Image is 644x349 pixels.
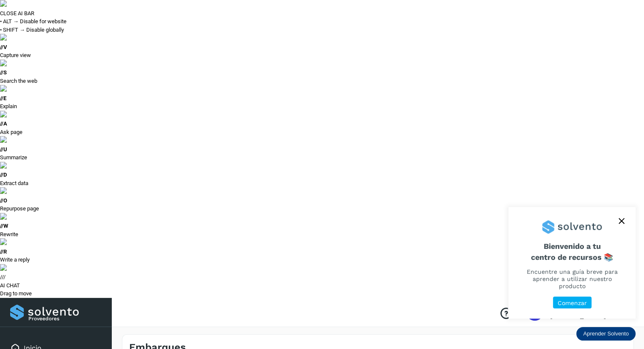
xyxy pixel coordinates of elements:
[28,316,102,322] p: Proveedores
[558,300,587,307] p: Comenzar
[576,327,636,341] div: Aprender Solvento
[553,297,591,309] button: Comenzar
[583,330,629,337] p: Aprender Solvento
